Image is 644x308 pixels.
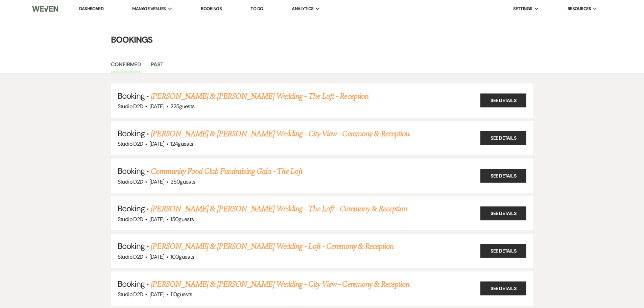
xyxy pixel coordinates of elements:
span: 225 guests [170,103,194,110]
span: Booking [118,91,145,101]
span: Studio D2D [118,291,143,298]
a: [PERSON_NAME] & [PERSON_NAME] Wedding - City View - Ceremony & Reception [151,128,409,140]
span: Booking [118,128,145,139]
span: [DATE] [149,140,164,147]
a: To Do [251,6,263,11]
span: Analytics [292,5,313,12]
a: Past [151,60,163,73]
span: [DATE] [149,253,164,260]
a: See Details [480,169,526,183]
span: Booking [118,279,145,289]
a: Confirmed [111,60,141,73]
a: See Details [480,131,526,145]
span: 150 guests [170,216,194,223]
a: [PERSON_NAME] & [PERSON_NAME] Wedding - The Loft - Reception [151,90,368,102]
span: Booking [118,203,145,214]
span: Manage Venues [132,5,166,12]
span: [DATE] [149,216,164,223]
img: Weven Logo [32,2,58,16]
a: See Details [480,94,526,108]
a: [PERSON_NAME] & [PERSON_NAME] Wedding - Loft - Ceremony & Reception [151,240,393,253]
span: Resources [568,5,591,12]
span: 110 guests [170,291,192,298]
span: Studio D2D [118,140,143,147]
span: 100 guests [170,253,194,260]
span: [DATE] [149,103,164,110]
span: [DATE] [149,178,164,185]
a: [PERSON_NAME] & [PERSON_NAME] Wedding - City View - Ceremony & Reception [151,278,409,290]
span: 124 guests [170,140,193,147]
span: Studio D2D [118,103,143,110]
a: [PERSON_NAME] & [PERSON_NAME] Wedding - The Loft - Ceremony & Reception [151,203,407,215]
a: Dashboard [79,6,103,11]
a: Bookings [201,6,222,12]
span: Booking [118,166,145,176]
a: See Details [480,282,526,295]
span: Settings [513,5,532,12]
a: Community Food Club Fundraising Gala - The Loft [151,165,303,177]
span: Studio D2D [118,178,143,185]
span: 250 guests [170,178,195,185]
a: See Details [480,244,526,258]
a: See Details [480,206,526,220]
span: Studio D2D [118,216,143,223]
span: Studio D2D [118,253,143,260]
span: Booking [118,241,145,251]
h4: Bookings [79,34,566,46]
span: [DATE] [149,291,164,298]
